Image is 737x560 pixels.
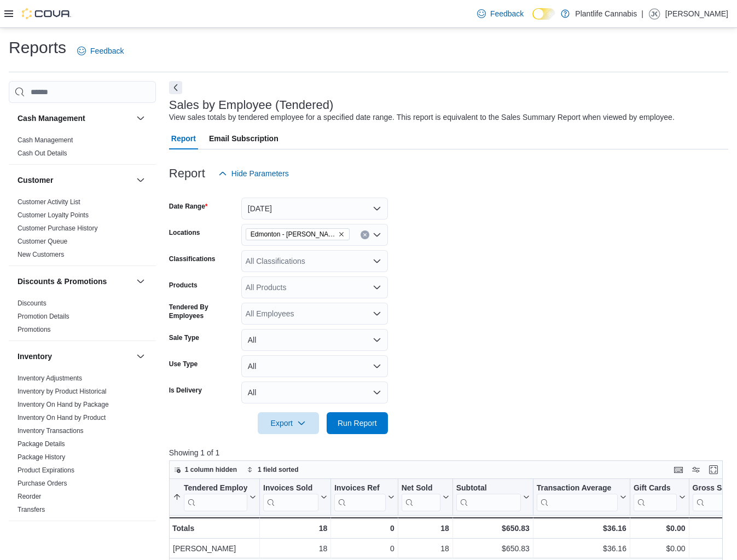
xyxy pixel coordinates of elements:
button: 1 column hidden [170,463,241,476]
div: Totals [172,522,256,535]
button: Customer [18,175,132,186]
div: [PERSON_NAME] [173,542,256,555]
label: Classifications [169,255,216,263]
span: 1 field sorted [258,465,299,474]
div: 18 [263,522,327,535]
span: Customer Purchase History [18,224,98,233]
span: Package Details [18,440,65,448]
a: Cash Management [18,136,73,144]
a: Purchase Orders [18,480,67,487]
h3: Report [169,167,205,180]
div: Invoices Sold [263,483,318,511]
a: New Customers [18,251,64,258]
span: Email Subscription [209,128,278,149]
button: Export [258,412,319,434]
span: Inventory On Hand by Package [18,400,109,409]
div: 0 [334,522,394,535]
a: Promotion Details [18,313,69,320]
h3: Customer [18,175,53,186]
div: Gift Card Sales [634,483,677,511]
span: New Customers [18,250,64,259]
div: 18 [263,542,327,555]
div: $650.83 [456,522,529,535]
button: Inventory [134,350,147,363]
a: Inventory On Hand by Product [18,414,106,422]
span: Promotions [18,325,51,334]
button: Remove Edmonton - Hollick Kenyon from selection in this group [338,231,345,238]
h1: Reports [9,37,66,59]
button: Next [169,81,182,94]
span: Customer Queue [18,237,67,246]
span: Feedback [90,45,124,56]
button: Tendered Employee [173,483,256,511]
div: View sales totals by tendered employee for a specified date range. This report is equivalent to t... [169,112,675,123]
button: Keyboard shortcuts [672,463,685,476]
span: Report [171,128,196,149]
div: Invoices Sold [263,483,318,494]
span: 1 column hidden [185,465,237,474]
div: Net Sold [401,483,440,494]
span: Transfers [18,505,45,514]
a: Customer Activity List [18,198,80,206]
div: $650.83 [456,542,530,555]
button: Customer [134,174,147,187]
div: Cash Management [9,134,156,164]
span: Dark Mode [532,20,533,20]
div: 18 [402,542,449,555]
label: Tendered By Employees [169,303,237,320]
label: Is Delivery [169,386,202,395]
button: Cash Management [134,112,147,125]
div: 0 [334,542,394,555]
label: Sale Type [169,333,199,342]
div: $36.16 [537,542,626,555]
a: Inventory by Product Historical [18,388,107,395]
button: Gift Cards [634,483,686,511]
div: Subtotal [456,483,520,494]
label: Use Type [169,360,198,368]
span: Inventory by Product Historical [18,387,107,396]
div: Invoices Ref [334,483,385,511]
div: Gift Cards [634,483,677,494]
span: Run Report [338,418,377,429]
a: Transfers [18,506,45,513]
span: Package History [18,453,65,461]
button: All [241,329,388,351]
span: Hide Parameters [231,168,289,179]
a: Discounts [18,299,47,307]
button: All [241,355,388,377]
div: Customer [9,195,156,265]
button: Net Sold [401,483,449,511]
span: Product Expirations [18,466,74,475]
button: Clear input [361,230,369,239]
span: Inventory Adjustments [18,374,82,383]
div: Discounts & Promotions [9,297,156,340]
a: Feedback [473,3,528,25]
span: Purchase Orders [18,479,67,488]
div: Transaction Average [536,483,617,494]
a: Promotions [18,326,51,333]
button: [DATE] [241,198,388,220]
button: Subtotal [456,483,529,511]
span: Export [264,412,312,434]
a: Cash Out Details [18,149,67,157]
button: Hide Parameters [214,163,293,184]
div: Tendered Employee [184,483,247,494]
a: Feedback [73,40,128,62]
span: Customer Activity List [18,198,80,206]
a: Customer Queue [18,238,67,245]
button: Enter fullscreen [707,463,720,476]
div: Inventory [9,372,156,521]
button: 1 field sorted [242,463,303,476]
span: Feedback [490,8,524,19]
button: Transaction Average [536,483,626,511]
p: [PERSON_NAME] [665,7,728,20]
div: Subtotal [456,483,520,511]
span: Promotion Details [18,312,69,321]
button: All [241,382,388,403]
p: Plantlife Cannabis [575,7,637,20]
button: Display options [689,463,703,476]
img: Cova [22,8,71,19]
h3: Inventory [18,351,52,362]
div: $36.16 [536,522,626,535]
